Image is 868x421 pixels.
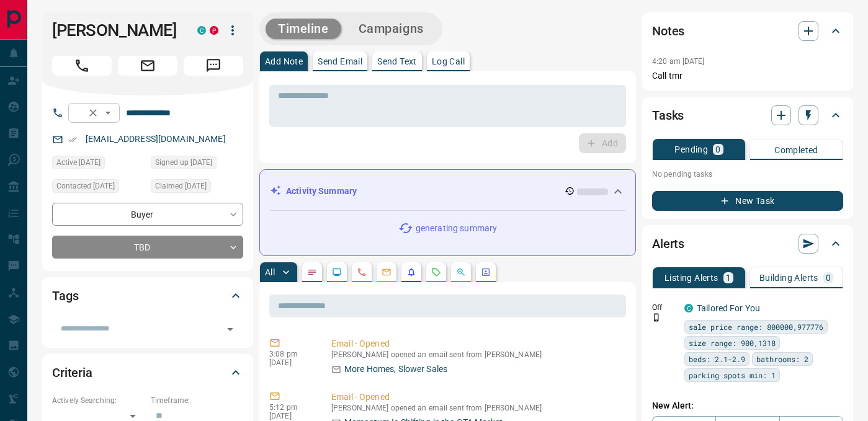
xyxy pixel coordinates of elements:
[344,363,447,376] p: More Homes, Slower Sales
[684,304,693,312] div: condos.ca
[151,156,243,173] div: Fri Jan 03 2025
[715,145,720,154] p: 0
[286,185,357,198] p: Activity Summary
[52,281,243,311] div: Tags
[318,57,362,66] p: Send Email
[269,403,313,412] p: 5:12 pm
[52,395,145,406] p: Actively Searching:
[346,19,436,39] button: Campaigns
[652,165,843,184] p: No pending tasks
[826,273,831,282] p: 0
[265,57,303,66] p: Add Note
[155,180,207,192] span: Claimed [DATE]
[52,20,179,40] h1: [PERSON_NAME]
[652,105,684,125] h2: Tasks
[56,180,115,192] span: Contacted [DATE]
[101,105,115,120] button: Open
[307,267,317,277] svg: Notes
[432,57,465,66] p: Log Call
[652,16,843,46] div: Notes
[652,399,843,412] p: New Alert:
[652,57,705,66] p: 4:20 am [DATE]
[382,267,391,277] svg: Emails
[759,273,818,282] p: Building Alerts
[210,26,218,35] div: property.ca
[431,267,441,277] svg: Requests
[652,229,843,259] div: Alerts
[184,56,243,76] span: Message
[155,156,212,169] span: Signed up [DATE]
[652,69,843,82] p: Call tmr
[331,350,621,359] p: [PERSON_NAME] opened an email sent from [PERSON_NAME]
[52,203,243,226] div: Buyer
[689,369,776,381] span: parking spots min: 1
[652,100,843,130] div: Tasks
[269,358,313,367] p: [DATE]
[266,19,341,39] button: Timeline
[52,286,78,306] h2: Tags
[56,156,101,169] span: Active [DATE]
[52,156,145,173] div: Sat Jan 04 2025
[689,321,823,333] span: sale price range: 800000,977776
[664,273,718,282] p: Listing Alerts
[197,26,206,35] div: condos.ca
[406,267,416,277] svg: Listing Alerts
[689,353,745,365] span: beds: 2.1-2.9
[652,21,684,41] h2: Notes
[697,303,760,313] a: Tailored For You
[332,267,342,277] svg: Lead Browsing Activity
[52,363,92,383] h2: Criteria
[52,179,145,197] div: Thu May 08 2025
[52,236,243,259] div: TBD
[652,234,684,254] h2: Alerts
[756,353,808,365] span: bathrooms: 2
[481,267,491,277] svg: Agent Actions
[331,337,621,350] p: Email - Opened
[331,391,621,404] p: Email - Opened
[151,179,243,197] div: Sat Jan 04 2025
[331,404,621,412] p: [PERSON_NAME] opened an email sent from [PERSON_NAME]
[726,273,731,282] p: 1
[269,350,313,358] p: 3:08 pm
[270,180,625,203] div: Activity Summary
[269,412,313,420] p: [DATE]
[118,56,177,76] span: Email
[674,145,708,154] p: Pending
[84,104,102,122] button: Clear
[265,268,275,277] p: All
[456,267,466,277] svg: Opportunities
[689,337,776,349] span: size range: 900,1318
[52,358,243,388] div: Criteria
[151,395,243,406] p: Timeframe:
[652,302,677,313] p: Off
[68,135,77,144] svg: Email Verified
[377,57,417,66] p: Send Text
[357,267,367,277] svg: Calls
[652,313,661,322] svg: Push Notification Only
[416,222,497,235] p: generating summary
[652,191,843,211] button: New Task
[221,321,239,338] button: Open
[774,146,818,154] p: Completed
[86,134,226,144] a: [EMAIL_ADDRESS][DOMAIN_NAME]
[52,56,112,76] span: Call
